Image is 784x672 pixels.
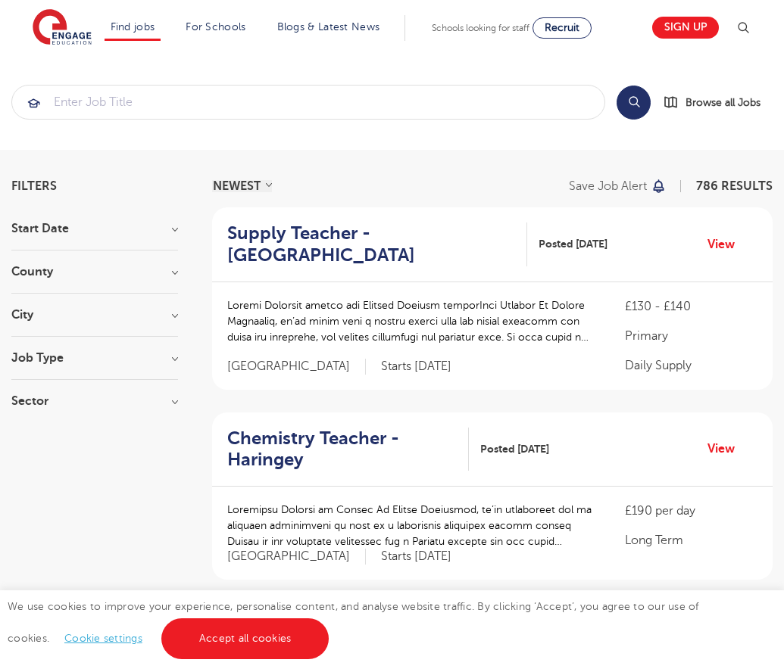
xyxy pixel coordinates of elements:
button: Search [617,86,651,120]
span: Schools looking for staff [432,23,529,33]
p: Primary [625,327,757,345]
span: [GEOGRAPHIC_DATA] [227,359,366,375]
p: £190 per day [625,502,757,520]
h3: Start Date [11,222,178,235]
span: [GEOGRAPHIC_DATA] [227,549,366,565]
span: 786 RESULTS [696,179,773,193]
a: Find jobs [111,21,155,33]
h2: Supply Teacher - [GEOGRAPHIC_DATA] [227,222,515,266]
p: £130 - £140 [625,297,757,316]
span: Browse all Jobs [686,94,761,111]
h3: Sector [11,395,178,407]
h3: Job Type [11,352,178,364]
span: Posted [DATE] [480,441,549,457]
p: Save job alert [569,180,647,192]
h3: County [11,266,178,278]
span: Filters [11,180,57,192]
div: Submit [11,85,605,120]
h3: City [11,309,178,321]
input: Submit [12,86,604,119]
span: We use cookies to improve your experience, personalise content, and analyse website traffic. By c... [8,601,699,644]
a: Blogs & Latest News [277,21,380,33]
a: Recruit [533,17,592,39]
p: Loremipsu Dolorsi am Consec Ad Elitse Doeiusmod, te’in utlaboreet dol ma aliquaen adminimveni qu ... [227,502,595,549]
a: Accept all cookies [161,618,330,659]
p: Starts [DATE] [381,359,451,375]
a: For Schools [186,21,245,33]
a: Supply Teacher - [GEOGRAPHIC_DATA] [227,222,527,266]
span: Recruit [545,22,579,33]
p: Long Term [625,531,757,549]
a: Browse all Jobs [663,94,773,111]
p: Loremi Dolorsit ametco adi Elitsed Doeiusm temporInci Utlabor Et Dolore Magnaaliq, en’ad minim ve... [227,297,595,345]
p: Daily Supply [625,356,757,375]
a: Chemistry Teacher - Haringey [227,428,469,471]
a: Sign up [652,17,719,39]
a: Cookie settings [64,633,142,644]
span: Posted [DATE] [539,236,608,252]
a: View [707,235,746,254]
img: Engage Education [33,9,92,47]
h2: Chemistry Teacher - Haringey [227,428,457,471]
button: Save job alert [569,180,667,192]
a: View [707,439,746,459]
p: Starts [DATE] [381,549,451,565]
